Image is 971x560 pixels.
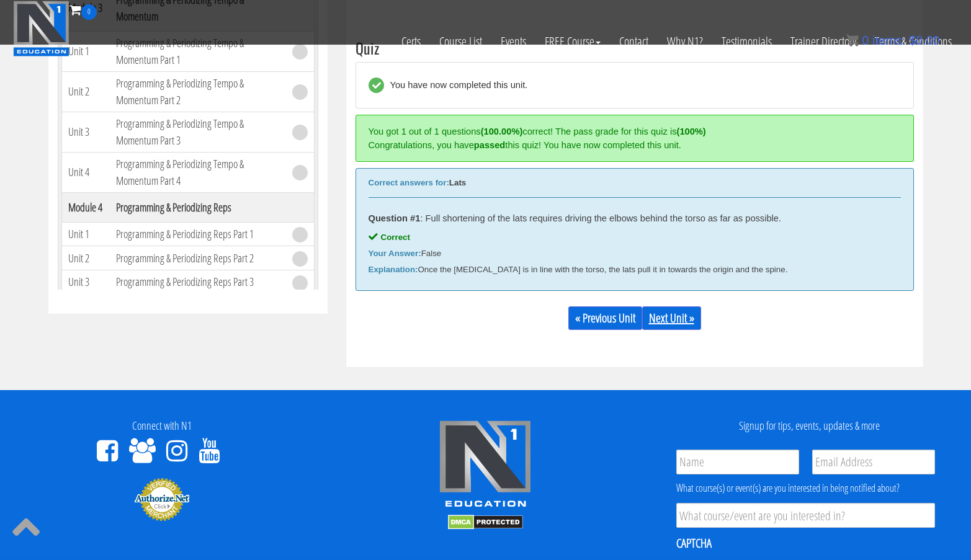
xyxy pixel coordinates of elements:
[448,515,523,530] img: DMCA.com Protection Status
[846,34,859,47] img: icon11.png
[439,420,532,512] img: n1-edu-logo
[677,127,706,136] strong: (100%)
[110,152,286,192] td: Programming & Periodizing Tempo & Momentum Part 4
[61,270,110,295] td: Unit 3
[61,246,110,270] td: Unit 2
[369,213,421,223] strong: Question #1
[61,192,110,222] th: Module 4
[392,20,430,63] a: Certs
[676,535,712,551] label: CAPTCHA
[13,1,69,56] img: n1-education
[110,246,286,270] td: Programming & Periodizing Reps Part 2
[781,20,866,63] a: Trainer Directory
[846,33,940,47] a: 0 items: $0.00
[110,222,286,246] td: Programming & Periodizing Reps Part 1
[369,213,901,223] div: : Full shortening of the lats requires driving the elbows behind the torso as far as possible.
[369,233,901,242] div: Correct
[69,1,97,18] a: 0
[110,112,286,152] td: Programming & Periodizing Tempo & Momentum Part 3
[384,78,528,93] div: You have now completed this unit.
[909,33,940,47] bdi: 0.00
[134,477,190,522] img: Authorize.Net Merchant - Click to Verify
[81,4,97,20] span: 0
[812,450,935,474] input: Email Address
[676,450,799,474] input: Name
[491,20,535,63] a: Events
[369,178,901,188] div: Lats
[642,306,701,330] a: Next Unit »
[481,127,523,136] strong: (100.00%)
[369,249,901,259] div: False
[872,33,905,47] span: items:
[712,20,781,63] a: Testimonials
[430,20,491,63] a: Course List
[61,222,110,246] td: Unit 1
[568,306,642,330] a: « Previous Unit
[369,249,421,258] b: Your Answer:
[369,125,895,138] div: You got 1 out of 1 questions correct! The pass grade for this quiz is
[369,138,895,152] div: Congratulations, you have this quiz! You have now completed this unit.
[610,20,658,63] a: Contact
[474,140,506,150] strong: passed
[369,265,418,274] b: Explanation:
[9,420,315,432] h4: Connect with N1
[535,20,610,63] a: FREE Course
[676,503,935,528] input: What course/event are you interested in?
[61,71,110,112] td: Unit 2
[866,20,961,63] a: Terms & Conditions
[110,71,286,112] td: Programming & Periodizing Tempo & Momentum Part 2
[656,420,962,432] h4: Signup for tips, events, updates & more
[61,112,110,152] td: Unit 3
[909,33,916,47] span: $
[369,178,449,187] b: Correct answers for:
[110,192,286,222] th: Programming & Periodizing Reps
[676,481,935,496] div: What course(s) or event(s) are you interested in being notified about?
[658,20,712,63] a: Why N1?
[61,152,110,192] td: Unit 4
[369,265,901,275] div: Once the [MEDICAL_DATA] is in line with the torso, the lats pull it in towards the origin and the...
[862,33,869,47] span: 0
[110,270,286,295] td: Programming & Periodizing Reps Part 3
